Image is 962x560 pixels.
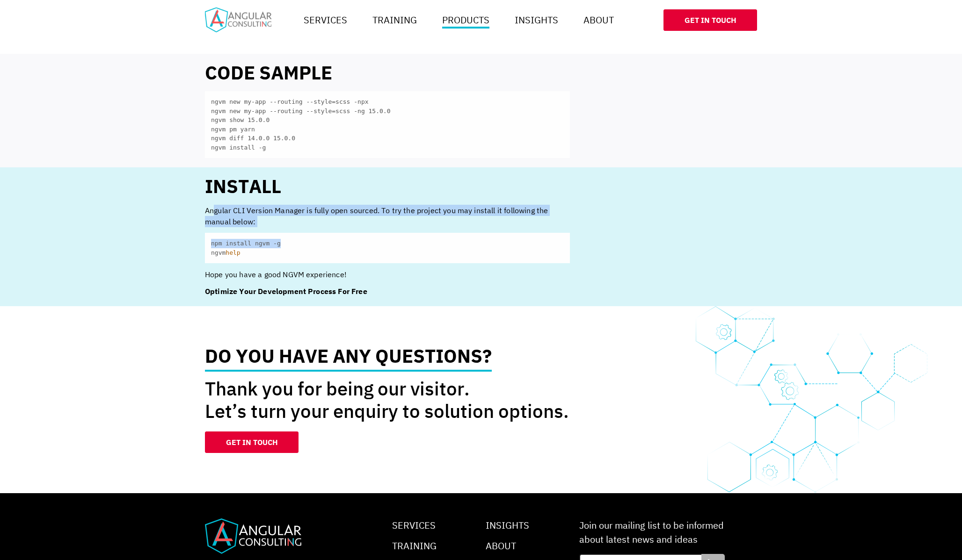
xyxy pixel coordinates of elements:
[205,63,570,82] h2: Code sample
[392,539,437,552] a: Training
[205,287,367,296] strong: Optimize Your Development Process For Free
[486,519,529,531] a: Insights
[392,519,436,531] a: Services
[369,11,421,29] a: Training
[580,11,618,29] a: About
[663,9,757,31] a: Get In Touch
[205,177,570,195] h2: Install
[205,205,570,227] p: Angular CLI Version Manager is fully open sourced. To try the project you may install it followin...
[205,233,570,263] code: npm install ngvm -g ngvm
[300,11,351,29] a: Services
[205,7,271,32] img: Home
[438,11,493,29] a: Products
[511,11,562,29] a: Insights
[205,91,570,158] code: ngvm new my-app --routing --style=scss -npx ngvm new my-app --routing --style=scss -ng 15.0.0 ngv...
[205,377,570,422] p: Thank you for being our visitor. Let’s turn your enquiry to solution options.
[579,518,725,546] p: Join our mailing list to be informed about latest news and ideas
[205,269,570,280] p: Hope you have a good NGVM experience!
[205,431,299,453] a: Get In Touch
[486,539,516,552] a: About
[226,249,240,256] span: help
[205,518,301,554] img: Home
[205,346,492,372] h2: Do you have any questions?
